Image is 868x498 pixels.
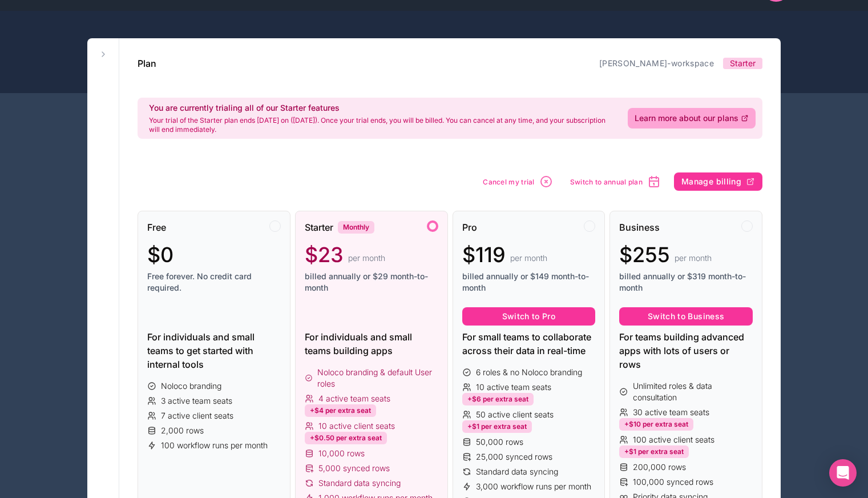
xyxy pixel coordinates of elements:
span: 6 roles & no Noloco branding [476,367,582,378]
span: $23 [305,243,344,266]
span: Standard data syncing [318,477,401,489]
span: Free [147,220,166,234]
span: Starter [730,58,756,69]
h1: Plan [138,57,156,70]
span: 5,000 synced rows [318,463,390,474]
span: 10 active team seats [476,381,551,393]
button: Cancel my trial [479,171,557,192]
span: $0 [147,243,173,266]
span: Business [619,220,660,234]
span: 30 active team seats [633,407,709,418]
span: 7 active client seats [161,410,233,421]
div: +$6 per extra seat [462,393,534,405]
span: billed annually or $149 month-to-month [462,271,596,294]
span: 3 active team seats [161,395,232,407]
span: per month [675,252,712,264]
span: per month [510,252,547,264]
button: Switch to Business [619,307,753,326]
span: Unlimited roles & data consultation [633,380,753,403]
span: 10,000 rows [318,448,365,459]
button: Switch to Pro [462,307,596,326]
span: 10 active client seats [318,420,395,432]
div: For individuals and small teams to get started with internal tools [147,330,281,371]
span: 50 active client seats [476,409,554,420]
div: +$1 per extra seat [619,445,689,458]
span: Noloco branding [161,380,221,392]
button: Manage billing [674,172,762,191]
div: For individuals and small teams building apps [305,330,438,358]
span: 4 active team seats [318,393,390,404]
button: Switch to annual plan [566,171,665,192]
span: $255 [619,243,670,266]
a: [PERSON_NAME]-workspace [599,58,714,68]
span: Free forever. No credit card required. [147,271,281,294]
span: Manage billing [681,176,741,187]
span: 25,000 synced rows [476,451,552,463]
span: 50,000 rows [476,436,523,448]
h2: You are currently trialing all of our Starter features [149,102,614,114]
div: +$0.50 per extra seat [305,432,387,444]
span: billed annually or $29 month-to-month [305,271,438,294]
div: For teams building advanced apps with lots of users or rows [619,330,753,371]
div: Monthly [338,221,374,234]
span: 100 active client seats [633,434,714,445]
span: Switch to annual plan [570,178,643,186]
div: +$4 per extra seat [305,404,376,417]
span: Pro [462,220,477,234]
span: 100 workflow runs per month [161,440,268,451]
div: +$10 per extra seat [619,418,693,431]
span: Learn more about our plans [635,113,738,124]
span: Starter [305,220,333,234]
span: Cancel my trial [483,178,535,186]
div: Open Intercom Messenger [829,459,857,487]
div: +$1 per extra seat [462,420,532,433]
span: Noloco branding & default User roles [317,367,438,389]
span: 100,000 synced rows [633,476,713,488]
p: Your trial of the Starter plan ends [DATE] on ([DATE]). Once your trial ends, you will be billed.... [149,116,614,134]
span: billed annually or $319 month-to-month [619,271,753,294]
span: 3,000 workflow runs per month [476,481,591,492]
span: Standard data syncing [476,466,558,477]
span: per month [348,252,385,264]
span: 2,000 rows [161,425,204,436]
span: 200,000 rows [633,461,686,473]
div: For small teams to collaborate across their data in real-time [462,330,596,358]
span: $119 [462,243,506,266]
a: Learn more about our plans [628,108,756,128]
